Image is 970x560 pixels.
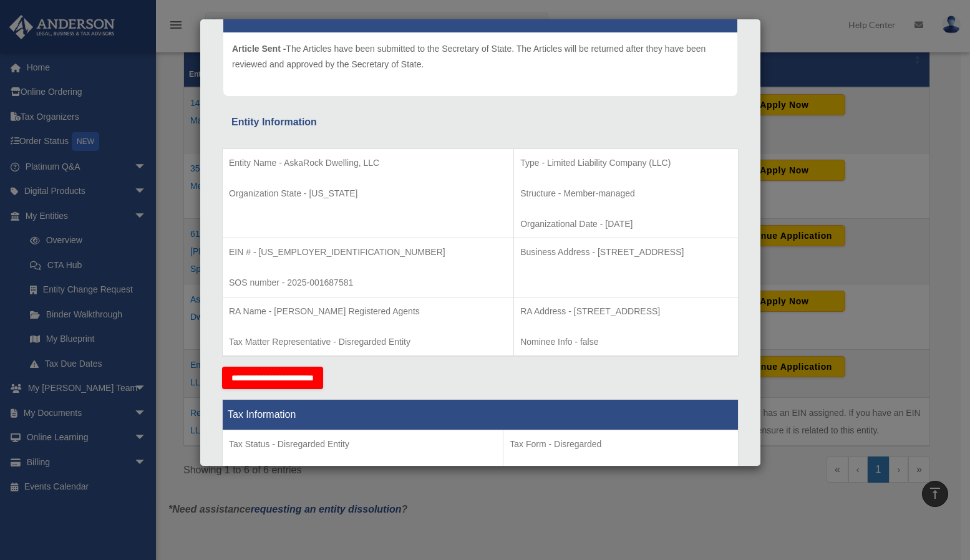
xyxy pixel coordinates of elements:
[520,216,732,232] p: Organizational Date - [DATE]
[520,186,732,201] p: Structure - Member-managed
[520,155,732,171] p: Type - Limited Liability Company (LLC)
[510,437,732,452] p: Tax Form - Disregarded
[520,334,732,350] p: Nominee Info - false
[231,113,729,131] div: Entity Information
[229,437,497,452] p: Tax Status - Disregarded Entity
[520,304,732,319] p: RA Address - [STREET_ADDRESS]
[229,304,507,319] p: RA Name - [PERSON_NAME] Registered Agents
[229,244,507,260] p: EIN # - [US_EMPLOYER_IDENTIFICATION_NUMBER]
[229,275,507,291] p: SOS number - 2025-001687581
[520,244,732,260] p: Business Address - [STREET_ADDRESS]
[229,186,507,201] p: Organization State - [US_STATE]
[223,400,739,430] th: Tax Information
[229,155,507,171] p: Entity Name - AskaRock Dwelling, LLC
[229,334,507,350] p: Tax Matter Representative - Disregarded Entity
[232,41,729,72] p: The Articles have been submitted to the Secretary of State. The Articles will be returned after t...
[232,44,286,54] span: Article Sent -
[223,430,503,523] td: Tax Period Type - Calendar Year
